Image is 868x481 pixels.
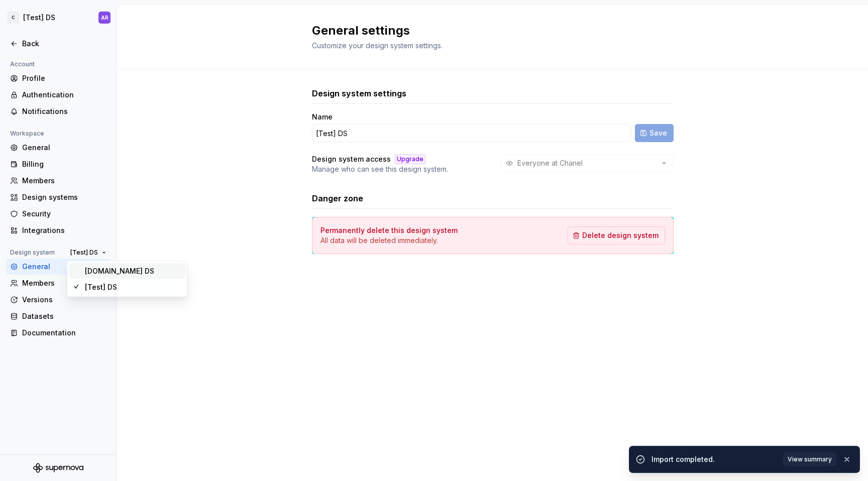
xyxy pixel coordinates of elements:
[582,230,659,240] span: Delete design system
[22,39,106,49] div: Back
[22,328,106,338] div: Documentation
[22,209,106,219] div: Security
[6,259,111,275] a: General
[22,159,106,169] div: Billing
[7,12,19,24] div: C
[22,311,106,321] div: Datasets
[6,70,111,86] a: Profile
[783,452,836,466] button: View summary
[312,41,443,50] span: Customize your design system settings.
[101,14,108,22] div: AR
[22,90,106,100] div: Authentication
[22,225,106,235] div: Integrations
[395,154,425,164] div: Upgrade
[6,308,111,324] a: Datasets
[22,73,106,83] div: Profile
[22,176,106,186] div: Members
[652,454,777,464] div: Import completed.
[320,225,458,235] h4: Permanently delete this design system
[312,87,406,99] h3: Design system settings
[312,192,363,204] h3: Danger zone
[6,128,48,140] div: Workspace
[6,87,111,103] a: Authentication
[6,275,111,291] a: Members
[22,106,106,116] div: Notifications
[70,249,98,257] span: [Test] DS
[6,140,111,156] a: General
[6,58,39,70] div: Account
[312,154,391,164] h4: Design system access
[85,266,154,276] div: [DOMAIN_NAME] DS
[312,23,662,39] h2: General settings
[6,206,111,222] a: Security
[85,282,117,292] div: [Test] DS
[22,295,106,305] div: Versions
[6,103,111,119] a: Notifications
[22,262,106,272] div: General
[23,13,55,23] div: [Test] DS
[788,455,832,463] span: View summary
[22,278,106,288] div: Members
[6,189,111,205] a: Design systems
[6,247,59,259] div: Design system
[6,325,111,341] a: Documentation
[568,226,665,245] button: Delete design system
[312,112,333,122] label: Name
[2,7,115,29] button: C[Test] DSAR
[22,192,106,202] div: Design systems
[312,164,448,174] p: Manage who can see this design system.
[6,173,111,189] a: Members
[33,463,83,473] svg: Supernova Logo
[22,143,106,153] div: General
[6,156,111,172] a: Billing
[6,292,111,308] a: Versions
[6,222,111,238] a: Integrations
[6,36,111,52] a: Back
[320,235,458,246] p: All data will be deleted immediately.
